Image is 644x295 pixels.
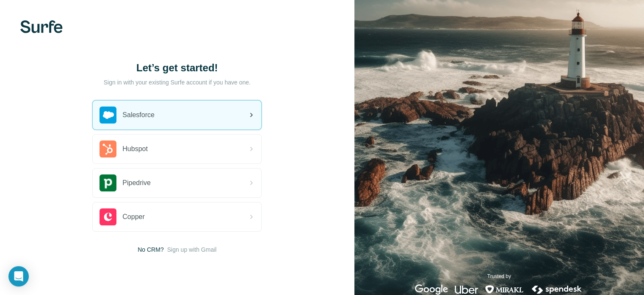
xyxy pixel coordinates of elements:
button: Sign up with Gmail [167,245,217,254]
img: Surfe's logo [20,20,63,33]
div: Open Intercom Messenger [8,266,29,287]
img: spendesk's logo [531,284,583,295]
span: No CRM? [138,245,163,254]
p: Trusted by [487,273,511,280]
img: copper's logo [100,208,116,225]
p: Sign in with your existing Surfe account if you have one. [104,78,251,87]
h1: Let’s get started! [92,61,262,75]
img: salesforce's logo [100,107,116,124]
img: uber's logo [455,284,478,295]
span: Pipedrive [122,178,151,188]
img: hubspot's logo [100,140,116,157]
span: Salesforce [122,110,155,120]
span: Copper [122,212,144,222]
span: Hubspot [122,144,148,154]
img: mirakl's logo [485,284,524,295]
img: pipedrive's logo [100,174,116,191]
img: google's logo [415,284,448,295]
